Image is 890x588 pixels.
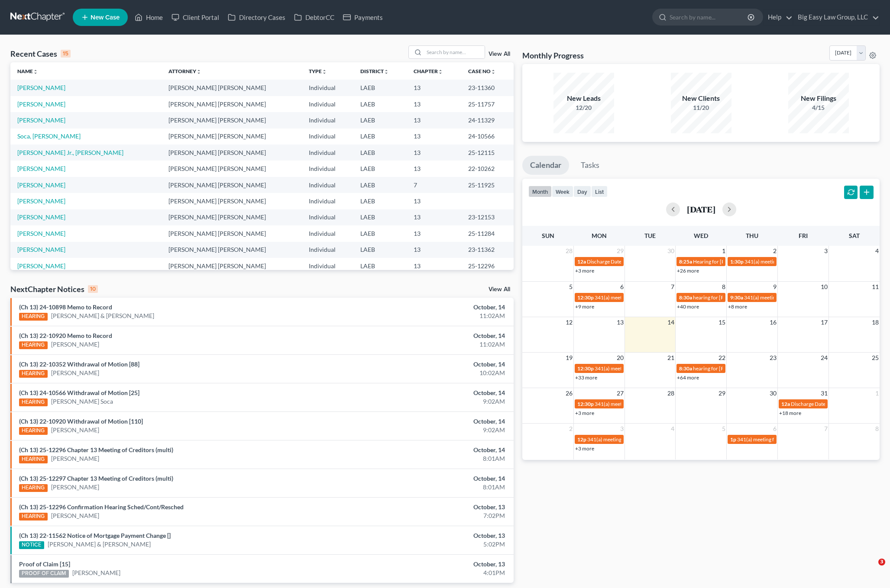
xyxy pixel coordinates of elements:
span: 5 [721,424,726,434]
span: 15 [718,317,726,328]
div: 11:02AM [349,312,505,320]
div: October, 13 [349,560,505,569]
td: [PERSON_NAME] [PERSON_NAME] [162,112,302,128]
a: [PERSON_NAME] [17,230,65,237]
td: 23-12153 [461,209,514,225]
span: 7 [823,424,829,434]
span: Thu [746,232,758,239]
a: Client Portal [167,10,223,25]
input: Search by name... [424,46,485,58]
span: 4 [874,246,880,256]
div: 15 [61,50,71,58]
a: [PERSON_NAME] Soca [51,397,113,406]
td: 13 [407,161,461,177]
div: October, 14 [349,389,505,397]
td: LAEB [353,177,407,193]
span: Sat [849,232,860,239]
td: 25-11757 [461,96,514,112]
button: week [552,186,573,197]
a: +3 more [575,445,594,452]
div: October, 14 [349,417,505,426]
input: Search by name... [670,9,749,25]
a: DebtorCC [290,10,339,25]
td: [PERSON_NAME] [PERSON_NAME] [162,129,302,145]
div: October, 14 [349,474,505,483]
a: (Ch 13) 22-11562 Notice of Mortgage Payment Change [] [19,532,171,539]
span: Mon [592,232,607,239]
div: New Leads [553,93,614,103]
td: LAEB [353,258,407,274]
span: 7 [670,282,675,292]
a: Big Easy Law Group, LLC [793,10,879,25]
td: [PERSON_NAME] [PERSON_NAME] [162,96,302,112]
a: [PERSON_NAME] & [PERSON_NAME] [48,540,151,549]
span: 29 [616,246,625,256]
span: 2 [568,424,573,434]
div: 12/20 [553,103,614,112]
div: 9:02AM [349,397,505,406]
span: 341(a) meeting for [PERSON_NAME] [737,436,821,443]
td: LAEB [353,225,407,241]
span: 25 [871,353,880,363]
a: Nameunfold_more [17,68,38,74]
a: [PERSON_NAME] [17,181,65,189]
td: Individual [302,112,353,128]
span: 31 [820,388,829,398]
a: Payments [339,10,387,25]
span: Fri [799,232,808,239]
td: 13 [407,225,461,241]
td: 24-10566 [461,129,514,145]
a: [PERSON_NAME] [17,100,65,108]
td: 13 [407,209,461,225]
span: 12a [577,258,586,265]
i: unfold_more [491,69,496,74]
span: Sun [542,232,554,239]
td: Individual [302,161,353,177]
div: HEARING [19,370,48,378]
div: October, 14 [349,331,505,340]
td: [PERSON_NAME] [PERSON_NAME] [162,258,302,274]
span: 30 [667,246,675,256]
div: HEARING [19,484,48,492]
a: (Ch 13) 22-10352 Withdrawal of Motion [88] [19,360,139,368]
a: [PERSON_NAME] [51,483,99,492]
span: 3 [878,559,885,566]
span: 19 [565,353,573,363]
span: 1 [874,388,880,398]
a: (Ch 13) 24-10566 Withdrawal of Motion [25] [19,389,139,396]
div: October, 13 [349,531,505,540]
td: 13 [407,80,461,96]
a: View All [489,286,510,292]
td: 13 [407,145,461,161]
td: LAEB [353,209,407,225]
a: Tasks [573,156,607,175]
span: 23 [769,353,777,363]
h3: Monthly Progress [522,50,584,61]
div: NOTICE [19,541,44,549]
a: +8 more [728,303,747,310]
span: 6 [772,424,777,434]
td: Individual [302,129,353,145]
span: 341(a) meeting for [PERSON_NAME] [595,401,678,407]
div: October, 14 [349,303,505,312]
td: 13 [407,242,461,258]
a: Soca, [PERSON_NAME] [17,132,81,140]
td: Individual [302,209,353,225]
span: 341(a) meeting for [PERSON_NAME] [744,294,828,301]
a: [PERSON_NAME] Jr., [PERSON_NAME] [17,149,123,156]
a: Calendar [522,156,569,175]
a: View All [489,51,510,57]
div: HEARING [19,398,48,406]
td: [PERSON_NAME] [PERSON_NAME] [162,209,302,225]
td: Individual [302,242,353,258]
span: 8 [874,424,880,434]
div: HEARING [19,341,48,349]
span: 9:30a [730,294,743,301]
span: 12:30p [577,401,594,407]
td: LAEB [353,193,407,209]
div: 11/20 [671,103,731,112]
a: +40 more [677,303,699,310]
td: LAEB [353,112,407,128]
div: New Clients [671,93,731,103]
a: (Ch 13) 24-10898 Memo to Record [19,303,112,311]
